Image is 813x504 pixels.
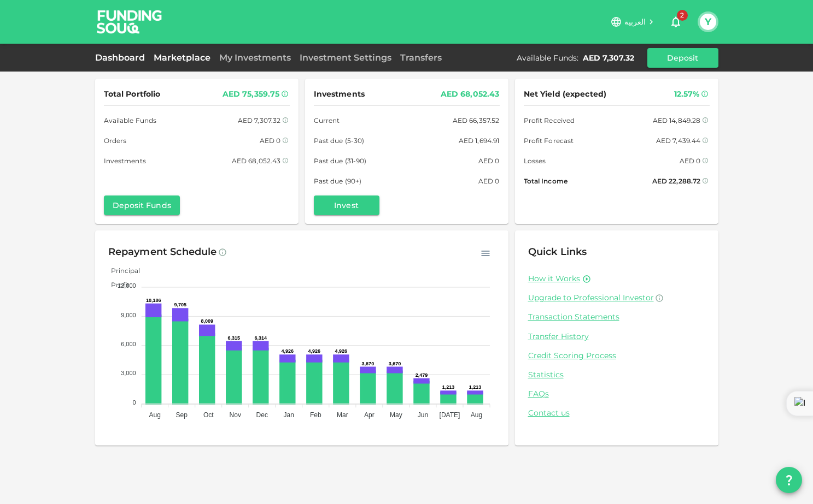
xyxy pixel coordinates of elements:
[104,195,180,215] button: Deposit Funds
[390,411,402,419] tspan: May
[524,155,546,167] span: Losses
[524,175,568,187] span: Total Income
[149,52,215,63] a: Marketplace
[652,175,701,187] div: AED 22,288.72
[470,411,482,419] tspan: Aug
[478,155,500,167] div: AED 0
[517,52,578,63] div: Available Funds :
[665,11,687,33] button: 2
[524,87,607,101] span: Net Yield (expected)
[314,87,365,101] span: Investments
[132,399,136,406] tspan: 0
[680,155,701,167] div: AED 0
[528,351,705,361] a: Credit Scoring Process
[229,411,241,419] tspan: Nov
[104,135,127,146] span: Orders
[260,135,281,146] div: AED 0
[314,195,379,215] button: Invest
[309,411,321,419] tspan: Feb
[528,293,654,303] span: Upgrade to Professional Investor
[295,52,396,63] a: Investment Settings
[95,52,149,63] a: Dashboard
[314,135,365,146] span: Past due (5-30)
[108,244,217,261] div: Repayment Schedule
[103,266,140,275] span: Principal
[337,411,348,419] tspan: Mar
[118,282,136,289] tspan: 12,000
[121,370,136,376] tspan: 3,000
[528,370,705,380] a: Statistics
[149,411,160,419] tspan: Aug
[103,281,130,289] span: Profit
[656,135,701,146] div: AED 7,439.44
[232,155,281,167] div: AED 68,052.43
[417,411,428,419] tspan: Jun
[677,10,688,21] span: 2
[176,411,188,419] tspan: Sep
[528,293,705,303] a: Upgrade to Professional Investor
[396,52,446,63] a: Transfers
[104,87,161,101] span: Total Portfolio
[478,175,500,187] div: AED 0
[624,17,646,27] span: العربية
[453,115,500,126] div: AED 66,357.52
[121,341,136,347] tspan: 6,000
[776,467,802,493] button: question
[439,411,460,419] tspan: [DATE]
[528,389,705,399] a: FAQs
[215,52,295,63] a: My Investments
[674,87,700,101] div: 12.57%
[459,135,500,146] div: AED 1,694.91
[256,411,267,419] tspan: Dec
[104,155,146,167] span: Investments
[441,87,500,101] div: AED 68,052.43
[528,274,580,284] a: How it Works
[647,48,718,68] button: Deposit
[700,14,716,30] button: Y
[121,312,136,318] tspan: 9,000
[314,155,367,167] span: Past due (31-90)
[104,115,157,126] span: Available Funds
[524,115,575,126] span: Profit Received
[283,411,294,419] tspan: Jan
[528,246,587,258] span: Quick Links
[524,135,574,146] span: Profit Forecast
[583,52,634,63] div: AED 7,307.32
[653,115,701,126] div: AED 14,849.28
[364,411,375,419] tspan: Apr
[314,115,340,126] span: Current
[528,331,705,342] a: Transfer History
[203,411,213,419] tspan: Oct
[223,87,280,101] div: AED 75,359.75
[528,408,705,418] a: Contact us
[238,115,281,126] div: AED 7,307.32
[314,175,362,187] span: Past due (90+)
[528,312,705,322] a: Transaction Statements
